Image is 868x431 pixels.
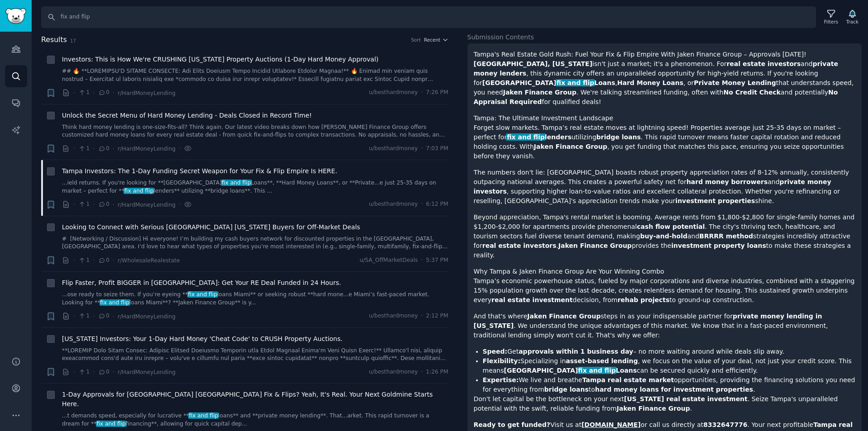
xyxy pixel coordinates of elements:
[544,386,589,393] strong: bridge loans
[503,89,576,96] strong: Jaken Finance Group
[98,89,109,97] span: 0
[93,312,94,321] span: ·
[527,313,600,320] strong: Jaken Finance Group
[99,299,130,306] span: fix and flip
[426,145,448,153] span: 7:03 PM
[474,123,856,161] p: Forget slow markets. Tampa’s real estate moves at lightning speed! Properties average just 25-35 ...
[483,357,521,365] strong: Flexibility:
[699,232,753,240] strong: BRRRR method
[113,367,114,377] span: ·
[824,19,838,25] div: Filters
[73,312,75,321] span: ·
[62,179,448,195] a: ...ield returns. If you're looking for **[GEOGRAPHIC_DATA]fix and flipLoans**, **Hard Money Loans...
[98,145,109,153] span: 0
[426,312,448,320] span: 2:12 PM
[637,223,705,230] strong: cash flow potential
[556,79,595,86] span: fix and flip
[62,166,337,176] a: Tampa Investors: The 1-Day Funding Secret Weapon for Your Fix & Flip Empire Is HERE.
[93,200,94,209] span: ·
[483,348,508,355] strong: Speed:
[179,200,180,209] span: ·
[558,242,632,249] strong: Jaken Finance Group
[369,312,418,320] span: u/besthardmoney
[123,188,154,194] span: fix and flip
[93,367,94,377] span: ·
[424,37,440,43] span: Recent
[73,367,75,377] span: ·
[62,111,312,120] a: Unlock the Secret Menu of Hard Money Lending - Deals Closed in Record Time!
[582,376,674,384] strong: Tampa real estate market
[617,405,690,412] strong: Jaken Finance Group
[577,367,617,374] span: fix and flip
[369,89,418,97] span: u/besthardmoney
[62,67,448,83] a: ## 🔥 **LOREMIPSU'D SITAME CONSECTE: Adi Elits Doeiusm Tempo Incidid Utlabore Etdolor Magnaa!** 🔥 ...
[369,200,418,208] span: u/besthardmoney
[5,8,26,24] img: GummySearch logo
[491,296,573,303] strong: real estate investment
[78,200,90,208] span: 1
[474,168,856,206] p: The numbers don't lie: [GEOGRAPHIC_DATA] boasts robust property appreciation rates of 8-12% annua...
[98,200,109,208] span: 0
[675,197,755,204] strong: investment properties
[41,34,67,46] span: Results
[467,33,534,42] span: Submission Contents
[534,143,607,150] strong: Jaken Finance Group
[506,133,545,141] span: fix and flip
[474,60,593,67] strong: [GEOGRAPHIC_DATA], [US_STATE]
[62,123,448,139] a: Think hard money lending is one-size-fits-all? Think again. Our latest video breaks down how [PER...
[78,256,90,265] span: 1
[70,38,76,43] span: 17
[846,19,859,25] div: Track
[474,59,856,107] p: isn't just a market; it's a phenomenon. For and , this dynamic city offers an unparalleled opport...
[474,312,856,340] p: And that's where steps in as your indispensable partner for . We understand the unique advantages...
[507,133,571,141] strong: lenders
[62,223,360,232] a: Looking to Connect with Serious [GEOGRAPHIC_DATA] [US_STATE] Buyers for Off-Market Deals
[179,144,180,153] span: ·
[474,276,856,305] p: Tampa’s economic powerhouse status, fueled by major corporations and diverse industries, combined...
[93,144,94,153] span: ·
[426,89,448,97] span: 7:26 PM
[421,256,423,265] span: ·
[483,356,856,375] li: Specializing in , we focus on the value of your deal, not just your credit score. This means can ...
[703,421,747,428] strong: 8332647776
[118,369,175,375] span: r/HardMoneyLending
[62,412,448,428] a: ...t demands speed, especially for lucrative **fix and fliploans** and **private money lending**....
[359,256,418,265] span: u/SA_OffMarketDeals
[566,357,638,365] strong: asset-based lending
[221,180,252,186] span: fix and flip
[93,88,94,98] span: ·
[426,200,448,208] span: 6:12 PM
[474,50,856,59] h2: Tampa's Real Estate Gold Rush: Fuel Your Fix & Flip Empire With Jaken Finance Group – Approvals [...
[474,394,856,413] p: Don't let capital be the bottleneck on your next . Seize Tampa's unparalleled potential with the ...
[474,213,856,260] p: Beyond appreciation, Tampa's rental market is booming. Average rents from $1,800-$2,800 for singl...
[483,375,856,394] li: We live and breathe opportunities, providing the financing solutions you need for everything from...
[581,421,641,428] a: [DOMAIN_NAME]
[113,144,114,153] span: ·
[482,242,557,249] strong: real estate investors
[62,334,343,344] a: [US_STATE] Investors: Your 1-Day Hard Money 'Cheat Code' to CRUSH Property Auctions.
[519,348,633,355] strong: approvals within 1 business day
[73,200,75,209] span: ·
[96,421,127,427] span: fix and flip
[474,114,856,123] h3: Tampa: The Ultimate Investment Landscape
[113,256,114,265] span: ·
[617,79,683,86] strong: Hard Money Loans
[118,202,175,208] span: r/HardMoneyLending
[73,88,75,98] span: ·
[369,368,418,376] span: u/besthardmoney
[62,55,378,64] a: Investors: This is How We're CRUSHING [US_STATE] Property Auctions (1-Day Hard Money Approval)
[624,395,747,403] strong: [US_STATE] real estate investment
[78,368,90,376] span: 1
[474,267,856,276] h3: Why Tampa & Jaken Finance Group Are Your Winning Combo
[73,144,75,153] span: ·
[426,368,448,376] span: 1:26 PM
[62,278,341,288] span: Flip Faster, Profit BIGGER in [GEOGRAPHIC_DATA]: Get Your RE Deal Funded in 24 Hours.
[73,256,75,265] span: ·
[41,6,816,28] input: Search Keyword
[726,60,801,67] strong: real estate investors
